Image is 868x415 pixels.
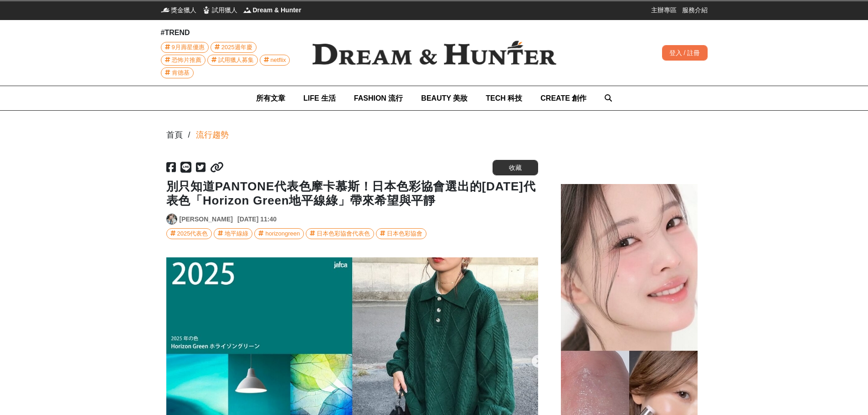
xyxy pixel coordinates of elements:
div: [DATE] 11:40 [237,215,277,224]
img: 試用獵人 [202,5,211,15]
a: Dream & HunterDream & Hunter [243,5,302,15]
div: / [188,129,190,141]
a: 獎金獵人獎金獵人 [161,5,196,15]
a: 日本色彩協會代表色 [306,228,374,239]
div: 日本色彩協會 [387,229,422,239]
span: LIFE 生活 [303,94,336,102]
div: 首頁 [166,129,183,141]
a: 2025週年慶 [211,42,257,53]
a: horizongreen [254,228,304,239]
span: 恐怖片推薦 [172,55,201,65]
a: 恐怖片推薦 [161,55,205,66]
a: BEAUTY 美妝 [421,86,467,110]
span: CREATE 創作 [540,94,586,102]
span: TECH 科技 [486,94,522,102]
span: 試用獵人 [212,5,237,15]
a: CREATE 創作 [540,86,586,110]
span: netflix [271,55,286,65]
a: 肯德基 [161,67,194,78]
a: 9月壽星優惠 [161,42,209,53]
a: 試用獵人試用獵人 [202,5,237,15]
span: 9月壽星優惠 [172,42,205,52]
div: 地平線綠 [225,229,248,239]
img: Dream & Hunter [298,26,571,80]
a: [PERSON_NAME] [180,215,233,224]
span: FASHION 流行 [354,94,403,102]
a: 試用獵人募集 [207,55,258,66]
a: netflix [260,55,290,66]
a: Avatar [166,214,177,225]
div: 登入 / 註冊 [662,45,708,61]
span: BEAUTY 美妝 [421,94,467,102]
div: horizongreen [265,229,300,239]
a: 地平線綠 [214,228,252,239]
img: Dream & Hunter [243,5,252,15]
a: 2025代表色 [166,228,212,239]
div: 日本色彩協會代表色 [317,229,370,239]
a: 流行趨勢 [196,129,229,141]
span: 肯德基 [172,68,190,78]
a: 服務介紹 [682,5,708,15]
span: 獎金獵人 [171,5,196,15]
span: 試用獵人募集 [218,55,254,65]
div: 2025代表色 [177,229,208,239]
span: 所有文章 [256,94,285,102]
a: 主辦專區 [651,5,677,15]
img: Avatar [167,214,177,224]
a: FASHION 流行 [354,86,403,110]
a: TECH 科技 [486,86,522,110]
img: 獎金獵人 [161,5,170,15]
span: Dream & Hunter [253,5,302,15]
span: 2025週年慶 [221,42,252,52]
div: #TREND [161,27,298,38]
a: 日本色彩協會 [376,228,426,239]
h1: 別只知道PANTONE代表色摩卡慕斯！日本色彩協會選出的[DATE]代表色「Horizon Green地平線綠」帶來希望與平靜 [166,179,538,208]
a: 所有文章 [256,86,285,110]
button: 收藏 [493,160,538,175]
a: LIFE 生活 [303,86,336,110]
